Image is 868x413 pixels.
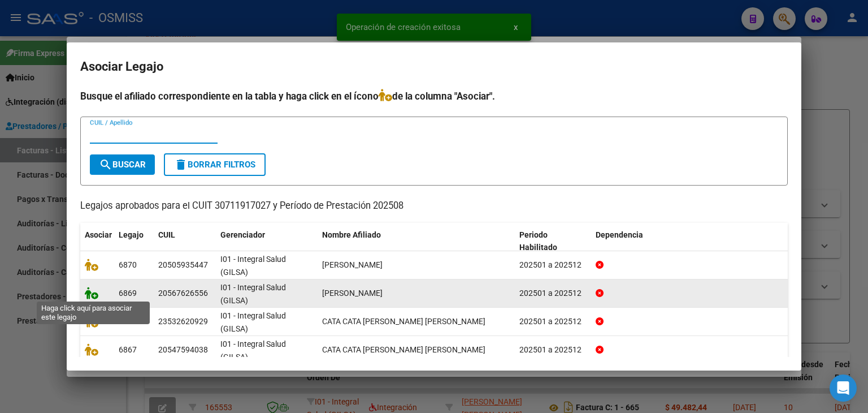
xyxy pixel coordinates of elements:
[154,223,216,260] datatable-header-cell: CUIL
[216,223,318,260] datatable-header-cell: Gerenciador
[90,154,155,175] button: Buscar
[164,153,266,176] button: Borrar Filtros
[591,223,788,260] datatable-header-cell: Dependencia
[322,289,383,298] span: ALTAMIRANO JULIA ISABELLA
[85,230,112,239] span: Asociar
[519,315,587,328] div: 202501 a 202512
[80,89,788,104] h4: Busque el afiliado correspondiente en la tabla y haga click en el ícono de la columna "Asociar".
[158,287,208,300] div: 20567626556
[158,259,208,272] div: 20505935447
[515,223,591,260] datatable-header-cell: Periodo Habilitado
[114,223,154,260] datatable-header-cell: Legajo
[596,230,643,239] span: Dependencia
[322,230,381,239] span: Nombre Afiliado
[519,230,557,252] span: Periodo Habilitado
[99,158,112,171] mat-icon: search
[174,158,188,171] mat-icon: delete
[322,260,383,269] span: VIDELA FRANCO SEBASTIAN
[119,345,137,354] span: 6867
[519,287,587,300] div: 202501 a 202512
[318,223,515,260] datatable-header-cell: Nombre Afiliado
[220,339,286,362] span: I01 - Integral Salud (GILSA)
[220,230,265,239] span: Gerenciador
[99,160,146,170] span: Buscar
[119,289,137,298] span: 6869
[322,317,485,326] span: CATA CATA VILLAGRA ALEX IAN
[322,345,485,354] span: CATA CATA VILLAGRA LISANDRO MATEO
[174,160,255,170] span: Borrar Filtros
[80,56,788,78] h2: Asociar Legajo
[830,375,857,402] div: Open Intercom Messenger
[80,199,788,213] p: Legajos aprobados para el CUIT 30711917027 y Período de Prestación 202508
[519,343,587,356] div: 202501 a 202512
[119,230,144,239] span: Legajo
[119,317,137,326] span: 6868
[158,315,208,328] div: 23532620929
[80,223,114,260] datatable-header-cell: Asociar
[220,311,286,333] span: I01 - Integral Salud (GILSA)
[158,343,208,356] div: 20547594038
[119,260,137,269] span: 6870
[519,259,587,272] div: 202501 a 202512
[220,255,286,277] span: I01 - Integral Salud (GILSA)
[158,230,175,239] span: CUIL
[220,283,286,305] span: I01 - Integral Salud (GILSA)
